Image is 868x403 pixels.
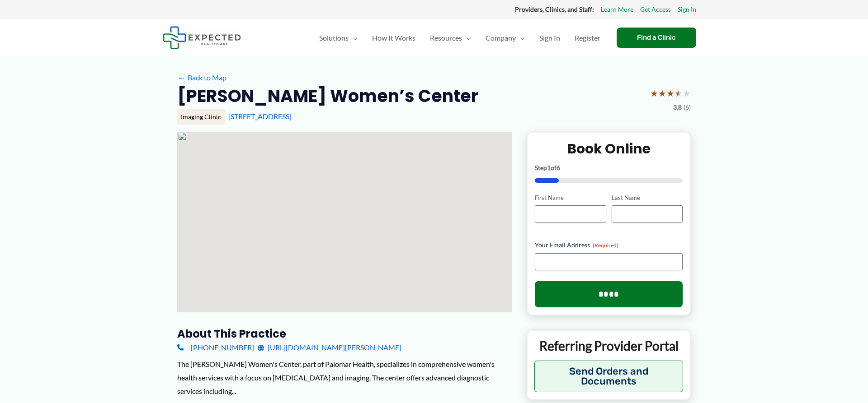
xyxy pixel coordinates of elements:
img: Expected Healthcare Logo - side, dark font, small [163,26,241,49]
a: CompanyMenu Toggle [478,22,532,54]
a: Sign In [678,4,696,15]
a: Get Access [640,4,671,15]
span: ★ [658,85,666,102]
span: 3.8 [673,102,682,113]
a: How It Works [365,22,423,54]
h3: About this practice [177,327,512,341]
a: [STREET_ADDRESS] [228,112,292,120]
a: Find a Clinic [617,28,696,48]
span: Menu Toggle [516,22,525,54]
a: Sign In [532,22,567,54]
span: 1 [547,164,551,171]
a: SolutionsMenu Toggle [312,22,365,54]
span: 6 [557,164,560,171]
a: Learn More [601,4,633,15]
h2: [PERSON_NAME] Women’s Center [177,85,478,107]
label: Your Email Address [535,241,683,250]
span: Sign In [539,22,560,54]
nav: Primary Site Navigation [312,22,608,54]
span: Company [486,22,516,54]
span: (Required) [593,242,618,249]
strong: Providers, Clinics, and Staff: [515,5,594,13]
h2: Book Online [535,140,683,157]
a: Register [567,22,608,54]
span: ★ [650,85,658,102]
span: Menu Toggle [349,22,358,54]
a: ResourcesMenu Toggle [423,22,478,54]
label: Last Name [612,194,683,202]
label: First Name [535,194,606,202]
span: Menu Toggle [462,22,471,54]
span: Resources [430,22,462,54]
a: [URL][DOMAIN_NAME][PERSON_NAME] [258,341,401,354]
span: (6) [684,102,691,113]
p: Step of [535,165,683,171]
div: Imaging Clinic [177,109,225,125]
button: Send Orders and Documents [534,361,683,392]
p: Referring Provider Portal [534,338,683,354]
span: How It Works [372,22,415,54]
span: ← [177,73,186,82]
span: ★ [666,85,675,102]
a: [PHONE_NUMBER] [177,341,254,354]
a: ←Back to Map [177,71,226,84]
span: Register [575,22,600,54]
span: Solutions [319,22,349,54]
div: The [PERSON_NAME] Women's Center, part of Palomar Health, specializes in comprehensive women's he... [177,357,512,398]
span: ★ [683,85,691,102]
span: ★ [675,85,683,102]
